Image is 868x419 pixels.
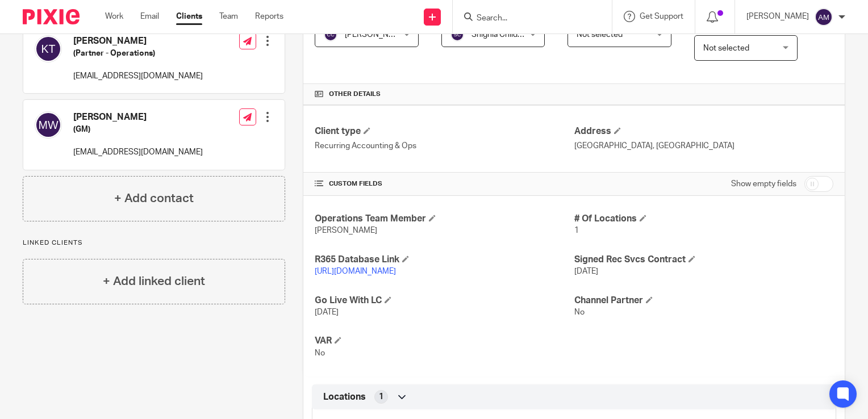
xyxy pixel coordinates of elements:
[73,111,203,123] h4: [PERSON_NAME]
[35,35,62,62] img: svg%3E
[255,11,283,22] a: Reports
[574,125,833,137] h4: Address
[23,9,80,24] img: Pixie
[73,35,203,47] h4: [PERSON_NAME]
[746,11,809,22] p: [PERSON_NAME]
[315,140,574,152] p: Recurring Accounting & Ops
[574,213,833,225] h4: # Of Locations
[315,254,574,266] h4: R365 Database Link
[329,90,381,99] span: Other details
[577,31,623,39] span: Not selected
[815,8,833,26] img: svg%3E
[315,349,325,357] span: No
[73,48,203,59] h5: (Partner - Operations)
[103,273,205,290] h4: + Add linked client
[315,308,339,316] span: [DATE]
[315,295,574,307] h4: Go Live With LC
[73,70,203,82] p: [EMAIL_ADDRESS][DOMAIN_NAME]
[315,213,574,225] h4: Operations Team Member
[731,178,796,190] label: Show empty fields
[574,227,579,234] span: 1
[140,11,159,22] a: Email
[23,238,285,248] p: Linked clients
[640,12,683,20] span: Get Support
[475,14,578,24] input: Search
[73,146,203,158] p: [EMAIL_ADDRESS][DOMAIN_NAME]
[450,28,464,41] img: svg%3E
[315,125,574,137] h4: Client type
[315,227,377,234] span: [PERSON_NAME]
[471,31,529,39] span: Shighla Childers
[323,391,366,403] span: Locations
[315,335,574,347] h4: VAR
[114,190,194,207] h4: + Add contact
[574,308,585,316] span: No
[35,111,62,139] img: svg%3E
[379,391,383,403] span: 1
[574,267,598,275] span: [DATE]
[219,11,238,22] a: Team
[345,31,407,39] span: [PERSON_NAME]
[315,267,396,275] a: [URL][DOMAIN_NAME]
[176,11,202,22] a: Clients
[703,44,749,52] span: Not selected
[574,140,833,152] p: [GEOGRAPHIC_DATA], [GEOGRAPHIC_DATA]
[105,11,123,22] a: Work
[315,179,574,188] h4: CUSTOM FIELDS
[574,254,833,266] h4: Signed Rec Svcs Contract
[574,295,833,307] h4: Channel Partner
[324,28,337,41] img: svg%3E
[73,124,203,135] h5: (GM)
